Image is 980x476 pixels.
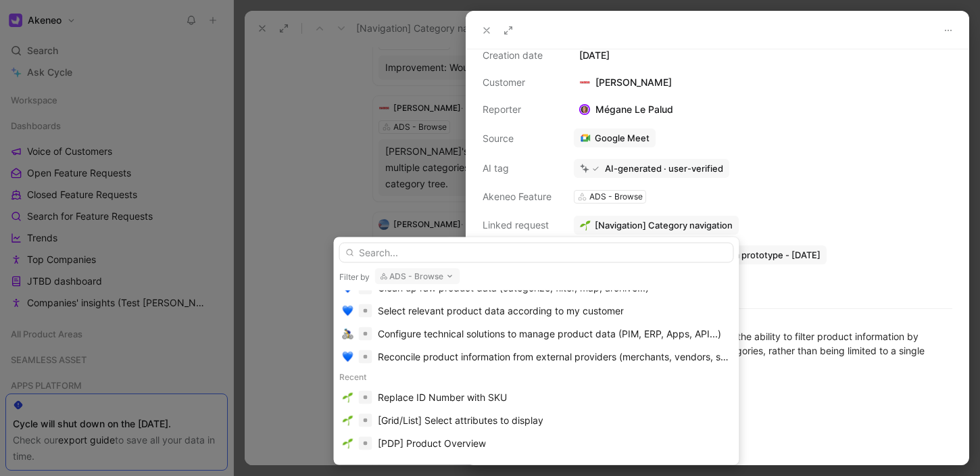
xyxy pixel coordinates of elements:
[378,303,624,319] div: Select relevant product data according to my customer
[375,268,460,285] button: ADS - Browse
[378,458,509,475] div: [Navigation] List of favourites
[378,389,507,406] div: Replace ID Number with SKU
[339,271,370,282] div: Filter by
[339,243,734,263] input: Search...
[378,326,721,342] div: Configure technical solutions to manage product data (PIM, ERP, Apps, API...)
[378,435,486,452] div: [PDP] Product Overview
[343,438,353,449] img: 🌱
[343,415,353,426] img: 🌱
[378,349,731,365] div: Reconcile product information from external providers (merchants, vendors, suppliers...)
[343,306,353,316] img: 💙
[343,352,353,362] img: 💙
[343,329,353,339] img: 🚴‍♂️
[378,412,543,429] div: [Grid/List] Select attributes to display
[343,392,353,403] img: 🌱
[339,368,734,386] div: Recent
